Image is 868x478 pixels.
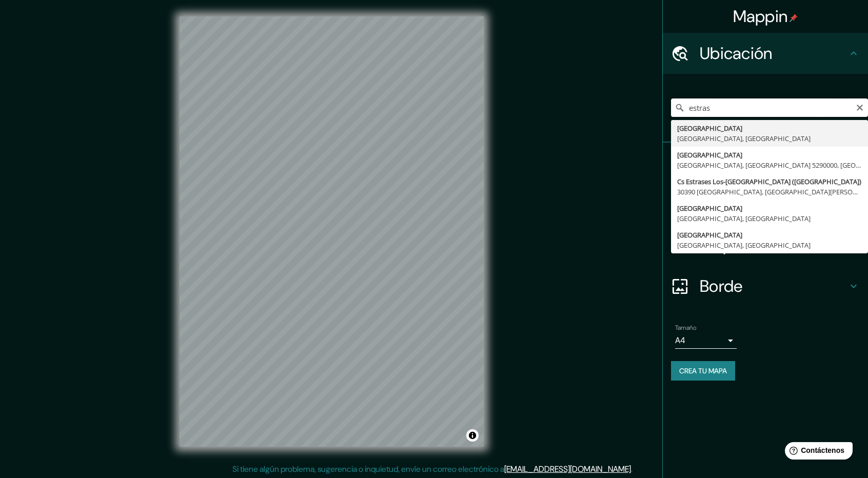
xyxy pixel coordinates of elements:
[232,464,504,474] font: Si tiene algún problema, sugerencia o inquietud, envíe un correo electrónico a
[180,16,484,447] canvas: Mapa
[675,335,685,346] font: A4
[675,332,737,349] div: A4
[504,464,631,474] a: [EMAIL_ADDRESS][DOMAIN_NAME]
[677,241,811,250] font: [GEOGRAPHIC_DATA], [GEOGRAPHIC_DATA]
[663,33,868,74] div: Ubicación
[663,225,868,266] div: Disposición
[677,177,861,186] font: Cs Estrases Los-[GEOGRAPHIC_DATA] ([GEOGRAPHIC_DATA])
[671,361,735,381] button: Crea tu mapa
[634,463,636,474] font: .
[663,266,868,307] div: Borde
[777,438,857,467] iframe: Lanzador de widgets de ayuda
[679,366,727,375] font: Crea tu mapa
[671,98,868,117] input: Elige tu ciudad o zona
[663,143,868,184] div: Patas
[466,429,479,442] button: Activar o desactivar atribución
[663,184,868,225] div: Estilo
[733,6,788,27] font: Mappin
[633,463,634,474] font: .
[677,204,742,213] font: [GEOGRAPHIC_DATA]
[677,150,742,160] font: [GEOGRAPHIC_DATA]
[631,464,633,474] font: .
[856,102,864,112] button: Claro
[700,43,773,64] font: Ubicación
[677,214,811,223] font: [GEOGRAPHIC_DATA], [GEOGRAPHIC_DATA]
[700,275,743,297] font: Borde
[675,324,696,332] font: Tamaño
[677,230,742,240] font: [GEOGRAPHIC_DATA]
[677,124,742,133] font: [GEOGRAPHIC_DATA]
[677,134,811,143] font: [GEOGRAPHIC_DATA], [GEOGRAPHIC_DATA]
[790,14,798,22] img: pin-icon.png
